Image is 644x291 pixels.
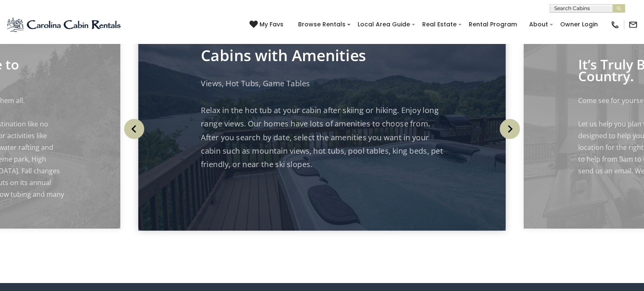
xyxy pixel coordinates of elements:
button: Previous [120,110,148,148]
span: My Favs [260,20,283,29]
p: Cabins with Amenities [201,49,443,62]
a: About [525,18,552,31]
a: Browse Rentals [294,18,350,31]
img: Blue-2.png [6,16,122,33]
a: Owner Login [556,18,602,31]
button: Next [496,110,524,148]
p: Views, Hot Tubs, Game Tables Relax in the hot tub at your cabin after skiing or hiking. Enjoy lon... [201,77,443,171]
img: phone-regular-black.png [610,20,620,29]
img: arrow [124,119,144,139]
a: Local Area Guide [353,18,414,31]
a: My Favs [249,20,286,29]
img: arrow [500,119,520,139]
a: Real Estate [418,18,461,31]
img: mail-regular-black.png [628,20,638,29]
a: Rental Program [465,18,521,31]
